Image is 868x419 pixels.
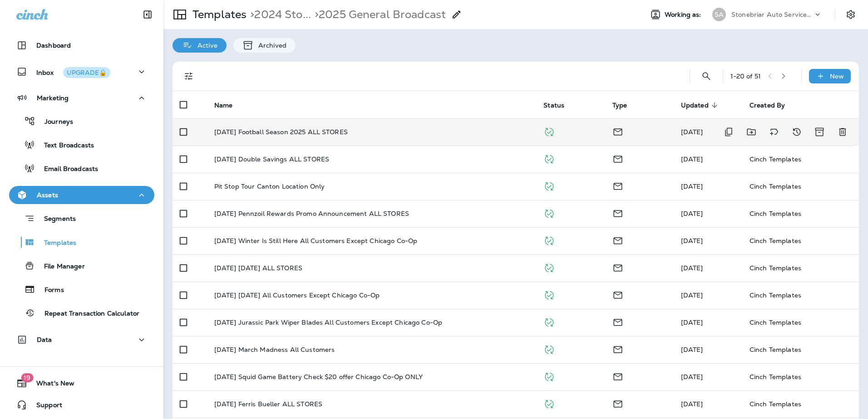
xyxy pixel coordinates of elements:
td: Cinch Templates [742,146,859,173]
td: Cinch Templates [742,254,859,282]
span: Email [612,236,623,244]
span: Published [543,263,555,271]
td: Cinch Templates [742,390,859,418]
p: [DATE] Jurassic Park Wiper Blades All Customers Except Chicago Co-Op [214,319,443,326]
p: Archived [254,42,286,49]
p: [DATE] Ferris Bueller ALL STORES [214,400,322,408]
button: Data [9,331,154,349]
p: Templates [35,239,76,248]
p: [DATE] [DATE] ALL STORES [214,264,302,272]
p: Marketing [37,94,69,102]
span: Email [612,290,623,298]
p: Segments [35,215,76,224]
p: Data [37,336,52,343]
button: Email Broadcasts [9,159,154,178]
button: Text Broadcasts [9,135,154,154]
button: Repeat Transaction Calculator [9,303,154,322]
span: Email [612,372,623,380]
p: Dashboard [36,42,71,49]
p: [DATE] Squid Game Battery Check $20 offer Chicago Co-Op ONLY [214,373,423,380]
td: Cinch Templates [742,309,859,336]
button: Assets [9,186,154,204]
span: Email [612,345,623,353]
span: Type [612,102,627,109]
span: Nadine Hallak [681,128,703,136]
p: [DATE] Double Savings ALL STORES [214,156,329,163]
span: Nadine Hallak [681,264,703,272]
button: Marketing [9,89,154,107]
p: Stonebriar Auto Services Group [731,11,813,18]
button: Templates [9,233,154,252]
span: Email [612,399,623,407]
p: Templates [189,8,247,21]
p: [DATE] March Madness All Customers [214,346,335,353]
p: Inbox [36,67,110,77]
span: Created By [750,102,785,109]
p: Assets [37,191,58,199]
p: Journeys [35,118,73,127]
p: Repeat Transaction Calculator [35,310,139,318]
span: Published [543,154,555,162]
p: Forms [35,286,64,295]
button: Settings [843,6,859,23]
button: Add tags [765,123,783,141]
td: Cinch Templates [742,282,859,309]
p: [DATE] Pennzoil Rewards Promo Announcement ALL STORES [214,210,409,217]
span: Nadine Hallak [681,346,703,354]
span: Created By [750,101,797,109]
span: Email [612,181,623,190]
button: InboxUPGRADE🔒 [9,63,154,81]
button: Forms [9,280,154,299]
span: Published [543,290,555,298]
span: Email [612,317,623,326]
span: Email [612,127,623,135]
button: Filters [180,67,198,85]
button: Journeys [9,112,154,131]
div: UPGRADE🔒 [67,69,107,76]
span: Published [543,345,555,353]
span: Published [543,209,555,217]
button: Delete [833,123,852,141]
td: Cinch Templates [742,363,859,390]
p: Email Broadcasts [35,165,98,174]
span: Published [543,317,555,326]
button: Duplicate [720,123,738,141]
button: File Manager [9,256,154,275]
span: Nadine Hallak [681,318,703,326]
button: Segments [9,209,154,228]
span: Status [543,101,576,109]
span: Name [214,101,245,109]
div: SA [712,8,726,21]
span: What's New [27,380,74,390]
button: Archive [810,123,829,141]
span: Nadine Hallak [681,400,703,408]
td: Cinch Templates [742,227,859,254]
span: Updated [681,102,709,109]
span: Nadine Hallak [681,155,703,163]
span: Support [27,401,62,412]
span: Status [543,102,564,109]
button: UPGRADE🔒 [63,67,110,78]
span: Nadine Hallak [681,237,703,245]
span: Published [543,127,555,135]
button: Collapse Sidebar [135,5,160,24]
td: Cinch Templates [742,336,859,363]
p: New [830,73,844,80]
span: Nadine Hallak [681,182,703,190]
span: Nadine Hallak [681,291,703,299]
span: Published [543,236,555,244]
span: Updated [681,101,720,109]
span: Published [543,399,555,407]
p: [DATE] Football Season 2025 ALL STORES [214,128,348,136]
span: Email [612,154,623,162]
td: Cinch Templates [742,200,859,227]
span: Name [214,102,233,109]
td: Cinch Templates [742,173,859,200]
button: View Changelog [788,123,806,141]
p: [DATE] Winter Is Still Here All Customers Except Chicago Co-Op [214,237,418,244]
button: 19What's New [9,374,154,392]
span: Published [543,372,555,380]
button: Search Templates [697,67,715,85]
span: Email [612,263,623,271]
p: Pit Stop Tour Canton Location Only [214,183,325,190]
